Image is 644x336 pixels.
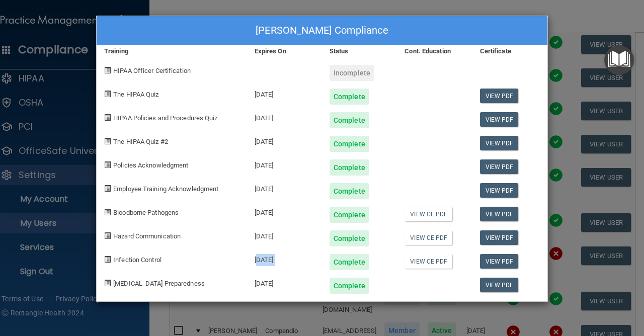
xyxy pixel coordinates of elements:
[405,254,452,269] a: View CE PDF
[480,89,519,103] a: View PDF
[480,112,519,127] a: View PDF
[480,254,519,269] a: View PDF
[247,246,322,270] div: [DATE]
[97,16,547,45] div: [PERSON_NAME] Compliance
[480,230,519,245] a: View PDF
[247,152,322,176] div: [DATE]
[247,176,322,199] div: [DATE]
[247,105,322,128] div: [DATE]
[247,45,322,57] div: Expires On
[480,207,519,221] a: View PDF
[397,45,472,57] div: Cont. Education
[330,136,369,152] div: Complete
[472,45,547,57] div: Certificate
[113,161,188,169] span: Policies Acknowledgment
[330,207,369,223] div: Complete
[113,114,217,122] span: HIPAA Policies and Procedures Quiz
[247,199,322,223] div: [DATE]
[405,207,452,221] a: View CE PDF
[480,136,519,150] a: View PDF
[113,280,205,287] span: [MEDICAL_DATA] Preparedness
[113,138,168,145] span: The HIPAA Quiz #2
[330,183,369,199] div: Complete
[330,159,369,176] div: Complete
[113,185,218,193] span: Employee Training Acknowledgment
[480,183,519,198] a: View PDF
[480,159,519,174] a: View PDF
[247,223,322,246] div: [DATE]
[330,254,369,270] div: Complete
[247,81,322,105] div: [DATE]
[330,278,369,294] div: Complete
[330,65,374,81] div: Incomplete
[247,128,322,152] div: [DATE]
[330,112,369,128] div: Complete
[322,45,397,57] div: Status
[604,45,634,75] button: Open Resource Center
[113,256,162,264] span: Infection Control
[113,67,191,74] span: HIPAA Officer Certification
[113,232,181,240] span: Hazard Communication
[113,91,158,98] span: The HIPAA Quiz
[247,270,322,294] div: [DATE]
[113,209,179,216] span: Bloodborne Pathogens
[405,230,452,245] a: View CE PDF
[470,265,632,305] iframe: Drift Widget Chat Controller
[97,45,247,57] div: Training
[330,230,369,246] div: Complete
[330,89,369,105] div: Complete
